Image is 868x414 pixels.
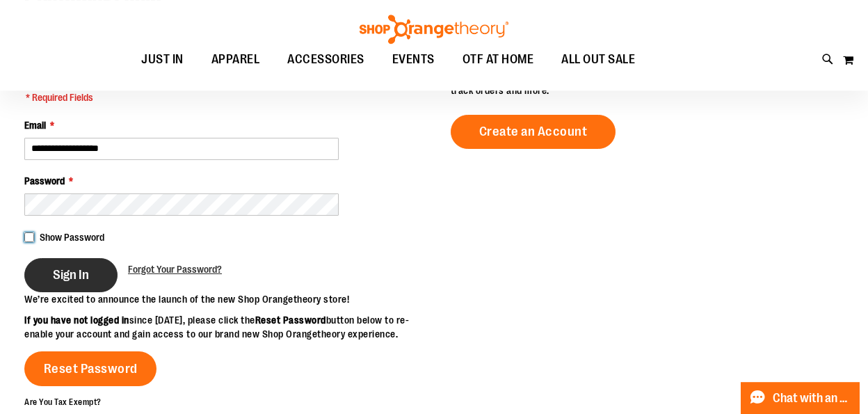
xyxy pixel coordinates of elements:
[40,232,104,243] span: Show Password
[287,44,364,75] span: ACCESSORIES
[24,292,434,306] p: We’re excited to announce the launch of the new Shop Orangetheory store!
[44,361,138,376] span: Reset Password
[451,115,616,149] a: Create an Account
[255,315,326,326] strong: Reset Password
[128,262,222,276] a: Forgot Your Password?
[24,397,102,407] strong: Are You Tax Exempt?
[53,267,89,282] span: Sign In
[741,382,860,414] button: Chat with an Expert
[211,44,260,75] span: APPAREL
[357,15,511,44] img: Shop Orangetheory
[479,124,588,139] span: Create an Account
[463,44,534,75] span: OTF AT HOME
[24,258,118,292] button: Sign In
[24,315,129,326] strong: If you have not logged in
[392,44,435,75] span: EVENTS
[24,351,156,386] a: Reset Password
[141,44,184,75] span: JUST IN
[24,175,65,186] span: Password
[561,44,635,75] span: ALL OUT SALE
[24,120,46,131] span: Email
[24,313,434,341] p: since [DATE], please click the button below to re-enable your account and gain access to our bran...
[128,264,222,275] span: Forgot Your Password?
[773,392,851,405] span: Chat with an Expert
[26,90,245,104] span: * Required Fields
